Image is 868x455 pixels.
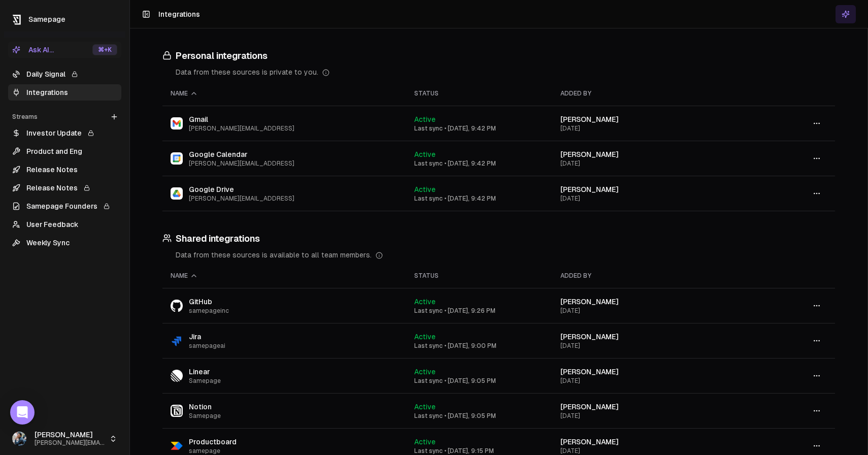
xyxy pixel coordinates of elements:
[560,377,739,385] div: [DATE]
[414,438,436,446] span: Active
[414,124,544,133] div: Last sync • [DATE], 9:42 PM
[35,431,105,440] span: [PERSON_NAME]
[8,198,121,214] a: Samepage Founders
[560,272,739,280] div: Added by
[414,115,436,123] span: Active
[560,194,739,203] div: [DATE]
[414,150,436,158] span: Active
[189,402,221,412] span: Notion
[560,333,619,341] span: [PERSON_NAME]
[414,333,436,341] span: Active
[171,440,183,452] img: Productboard
[8,216,121,233] a: User Feedback
[28,15,65,23] span: Samepage
[35,439,105,447] span: [PERSON_NAME][EMAIL_ADDRESS]
[8,427,121,451] button: [PERSON_NAME][PERSON_NAME][EMAIL_ADDRESS]
[171,370,183,382] img: Linear
[414,403,436,411] span: Active
[158,9,200,19] h1: Integrations
[414,185,436,193] span: Active
[189,194,294,203] span: [PERSON_NAME][EMAIL_ADDRESS]
[176,67,835,77] div: Data from these sources is private to you.
[189,184,294,194] span: Google Drive
[189,342,225,350] span: samepageai
[8,235,121,251] a: Weekly Sync
[560,342,739,350] div: [DATE]
[8,125,121,141] a: Investor Update
[189,332,225,342] span: Jira
[8,84,121,101] a: Integrations
[162,49,835,63] h3: Personal integrations
[171,405,183,417] img: Notion
[414,377,544,385] div: Last sync • [DATE], 9:05 PM
[12,45,54,55] div: Ask AI...
[560,447,739,455] div: [DATE]
[8,143,121,159] a: Product and Eng
[8,161,121,178] a: Release Notes
[189,149,294,159] span: Google Calendar
[10,400,35,425] div: Open Intercom Messenger
[189,437,237,447] span: Productboard
[189,124,294,133] span: [PERSON_NAME][EMAIL_ADDRESS]
[171,152,183,165] img: Google Calendar
[414,194,544,203] div: Last sync • [DATE], 9:42 PM
[560,185,619,193] span: [PERSON_NAME]
[189,159,294,168] span: [PERSON_NAME][EMAIL_ADDRESS]
[189,114,294,124] span: Gmail
[560,298,619,306] span: [PERSON_NAME]
[414,298,436,306] span: Active
[414,272,544,280] div: Status
[8,42,121,58] button: Ask AI...⌘+K
[560,412,739,420] div: [DATE]
[189,367,221,377] span: Linear
[162,232,835,246] h3: Shared integrations
[560,115,619,123] span: [PERSON_NAME]
[171,300,183,311] img: GitHub
[8,109,121,125] div: Streams
[171,187,183,200] img: Google Drive
[414,368,436,376] span: Active
[414,159,544,168] div: Last sync • [DATE], 9:42 PM
[414,307,544,315] div: Last sync • [DATE], 9:26 PM
[560,438,619,446] span: [PERSON_NAME]
[560,368,619,376] span: [PERSON_NAME]
[8,66,121,82] a: Daily Signal
[560,307,739,315] div: [DATE]
[171,117,183,129] img: Gmail
[414,447,544,455] div: Last sync • [DATE], 9:15 PM
[560,150,619,158] span: [PERSON_NAME]
[414,89,544,97] div: Status
[189,447,237,455] span: samepage
[171,335,183,347] img: Jira
[189,412,221,420] span: Samepage
[176,250,835,260] div: Data from these sources is available to all team members.
[414,342,544,350] div: Last sync • [DATE], 9:00 PM
[560,124,739,133] div: [DATE]
[560,89,739,97] div: Added by
[560,403,619,411] span: [PERSON_NAME]
[92,44,117,55] div: ⌘ +K
[560,159,739,168] div: [DATE]
[189,307,229,315] span: samepageinc
[8,180,121,196] a: Release Notes
[171,89,398,97] div: Name
[12,432,26,446] img: 1695405595226.jpeg
[189,377,221,385] span: Samepage
[189,297,229,307] span: GitHub
[171,272,398,280] div: Name
[414,412,544,420] div: Last sync • [DATE], 9:05 PM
